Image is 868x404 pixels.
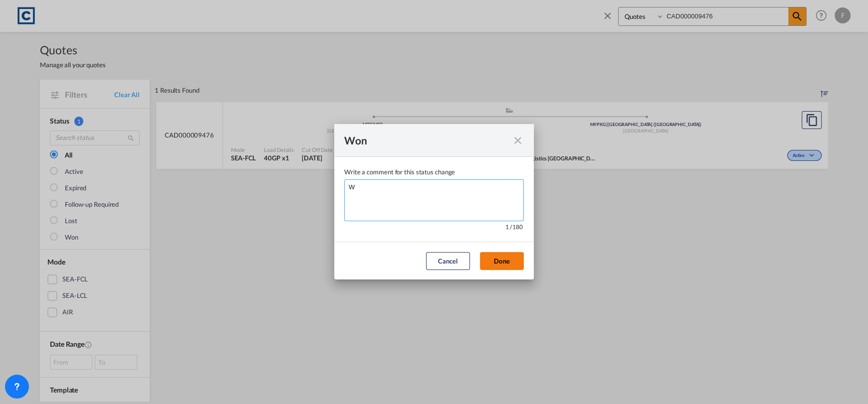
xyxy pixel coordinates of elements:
div: Won [344,134,512,146]
div: 1 / 180 [505,221,524,231]
button: Done [480,252,524,270]
button: Cancel [426,252,470,270]
div: Write a comment for this status change [344,167,524,177]
md-icon: icon-close [512,135,524,146]
md-dialog: Write a comment ... [334,124,534,279]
